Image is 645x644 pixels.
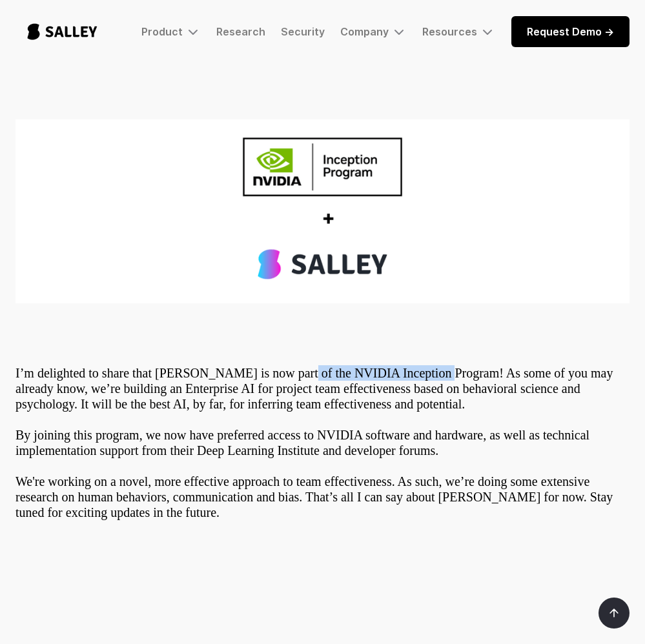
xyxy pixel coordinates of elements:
div: Product [141,24,201,39]
div: Product [141,25,183,38]
p: I’m delighted to share that [PERSON_NAME] is now part of the NVIDIA Inception Program! As some of... [15,365,630,520]
a: Security [281,25,325,38]
a: home [15,10,109,53]
div: Company [340,24,407,39]
a: Research [216,25,265,38]
div: Company [340,25,389,38]
div: Resources [422,25,477,38]
a: Request Demo -> [511,16,630,47]
div: Resources [422,24,495,39]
